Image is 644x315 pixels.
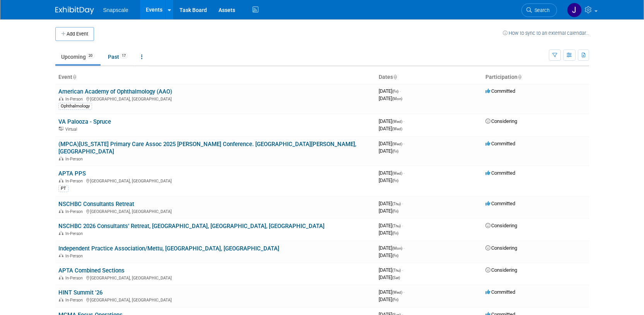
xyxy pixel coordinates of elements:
a: NSCHBC 2026 Consultants’ Retreat, [GEOGRAPHIC_DATA], [GEOGRAPHIC_DATA], [GEOGRAPHIC_DATA] [58,223,325,230]
span: [DATE] [379,126,402,131]
span: - [403,118,405,124]
span: (Sat) [392,276,400,280]
span: Committed [485,170,515,176]
span: (Mon) [392,97,402,101]
a: Past17 [102,49,134,64]
span: - [403,245,405,251]
span: [DATE] [379,170,405,176]
span: (Fri) [392,89,398,94]
span: Committed [485,201,515,206]
img: In-Person Event [59,209,63,213]
span: [DATE] [379,274,400,280]
span: [DATE] [379,141,405,146]
span: - [400,88,401,94]
span: (Fri) [392,254,398,258]
span: Considering [485,223,517,228]
div: Ophthalmology [58,103,92,110]
div: [GEOGRAPHIC_DATA], [GEOGRAPHIC_DATA] [58,296,372,303]
span: In-Person [65,157,85,162]
span: Committed [485,141,515,146]
div: [GEOGRAPHIC_DATA], [GEOGRAPHIC_DATA] [58,177,372,184]
span: - [403,141,405,146]
span: In-Person [65,231,85,236]
a: VA Palooza - Spruce [58,118,111,125]
a: Upcoming20 [55,49,101,64]
a: Sort by Start Date [393,74,397,80]
button: Add Event [55,27,94,41]
img: In-Person Event [59,179,63,182]
img: In-Person Event [59,157,63,160]
span: In-Person [65,254,85,259]
span: (Fri) [392,149,398,153]
span: [DATE] [379,252,398,258]
span: (Wed) [392,142,402,146]
img: In-Person Event [59,254,63,257]
th: Participation [482,71,589,84]
span: [DATE] [379,296,398,302]
span: [DATE] [379,245,405,251]
div: PT [58,185,68,192]
a: NSCHBC Consultants Retreat [58,201,134,208]
div: [GEOGRAPHIC_DATA], [GEOGRAPHIC_DATA] [58,274,372,281]
div: [GEOGRAPHIC_DATA], [GEOGRAPHIC_DATA] [58,208,372,214]
span: In-Person [65,97,85,102]
span: Considering [485,267,517,273]
span: [DATE] [379,201,403,206]
span: (Wed) [392,127,402,131]
span: Snapscale [103,7,128,13]
span: [DATE] [379,208,398,214]
span: In-Person [65,298,85,303]
span: (Fri) [392,231,398,235]
span: Committed [485,88,515,94]
span: 20 [86,53,95,59]
a: APTA Combined Sections [58,267,125,274]
span: [DATE] [379,177,398,183]
a: APTA PPS [58,170,86,177]
a: HINT Summit '26 [58,289,102,296]
span: Considering [485,245,517,251]
span: (Wed) [392,119,402,124]
span: - [403,289,405,295]
span: (Wed) [392,171,402,175]
span: (Thu) [392,268,401,272]
img: Virtual Event [59,127,63,131]
span: [DATE] [379,118,405,124]
a: How to sync to an external calendar... [503,30,589,36]
span: (Fri) [392,209,398,213]
span: (Wed) [392,290,402,295]
a: Sort by Participation Type [518,74,521,80]
img: ExhibitDay [55,7,94,14]
img: In-Person Event [59,231,63,235]
span: (Fri) [392,179,398,183]
div: [GEOGRAPHIC_DATA], [GEOGRAPHIC_DATA] [58,95,372,102]
span: [DATE] [379,267,403,273]
img: Jennifer Benedict [567,3,582,17]
span: [DATE] [379,88,401,94]
img: In-Person Event [59,276,63,279]
span: Search [532,7,550,13]
span: [DATE] [379,223,403,228]
span: (Thu) [392,202,401,206]
span: (Fri) [392,298,398,302]
span: [DATE] [379,289,405,295]
a: Independent Practice Association/Mettu, [GEOGRAPHIC_DATA], [GEOGRAPHIC_DATA] [58,245,279,252]
span: - [402,223,403,228]
span: 17 [120,53,128,59]
span: Committed [485,289,515,295]
span: [DATE] [379,230,398,236]
span: [DATE] [379,95,402,101]
span: In-Person [65,209,85,214]
th: Event [55,71,376,84]
span: Virtual [65,127,79,132]
a: American Academy of Ophthalmology (AAO) [58,88,172,95]
th: Dates [376,71,482,84]
span: - [402,201,403,206]
span: In-Person [65,179,85,184]
span: [DATE] [379,148,398,154]
img: In-Person Event [59,298,63,301]
span: (Thu) [392,224,401,228]
span: Considering [485,118,517,124]
a: Sort by Event Name [72,74,76,80]
span: In-Person [65,276,85,281]
img: In-Person Event [59,97,63,100]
